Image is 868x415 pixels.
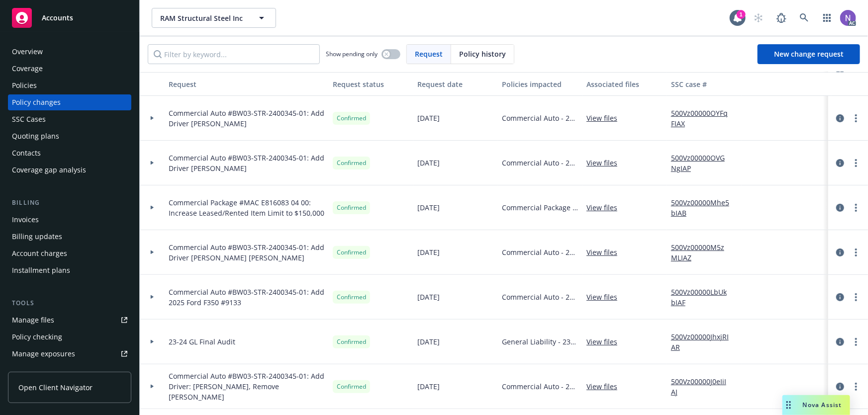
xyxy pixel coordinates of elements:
[586,202,625,213] a: View files
[834,381,846,393] a: circleInformation
[165,72,329,96] button: Request
[8,145,131,161] a: Contacts
[8,111,131,127] a: SSC Cases
[459,49,506,59] span: Policy history
[169,242,325,263] span: Commercial Auto #BW03-STR-2400345-01: Add Driver [PERSON_NAME] [PERSON_NAME]
[169,197,325,218] span: Commercial Package #MAC E816083 04 00: Increase Leased/Rented Item Limit to $150,000
[834,291,846,303] a: circleInformation
[169,371,325,402] span: Commercial Auto #BW03-STR-2400345-01: Add Driver: [PERSON_NAME], Remove [PERSON_NAME]
[671,108,738,129] a: 500Vz00000OYFqFIAX
[12,246,67,261] div: Account charges
[671,332,738,352] a: 500Vz00000JhxjRIAR
[8,246,131,261] a: Account charges
[8,44,131,60] a: Overview
[582,72,667,96] button: Associated files
[8,346,131,362] span: Manage exposures
[817,8,837,28] a: Switch app
[502,202,579,213] span: Commercial Package - 25 26 Property & Inland Marine
[782,395,850,415] button: Nova Assist
[417,113,440,123] span: [DATE]
[329,72,413,96] button: Request status
[586,79,663,89] div: Associated files
[671,197,738,218] a: 500Vz00000Mhe5bIAB
[169,153,325,173] span: Commercial Auto #BW03-STR-2400345-01: Add Driver [PERSON_NAME]
[502,381,579,392] span: Commercial Auto - 24 25 AUTO
[337,248,366,257] span: Confirmed
[417,292,440,302] span: [DATE]
[326,50,378,58] span: Show pending only
[140,275,165,320] div: Toggle Row Expanded
[850,336,862,348] a: more
[169,79,325,89] div: Request
[413,72,498,96] button: Request date
[140,364,165,409] div: Toggle Row Expanded
[8,162,131,178] a: Coverage gap analysis
[12,44,43,60] div: Overview
[8,229,131,245] a: Billing updates
[140,230,165,275] div: Toggle Row Expanded
[415,49,443,59] span: Request
[737,10,746,19] div: 1
[417,247,440,257] span: [DATE]
[502,292,579,302] span: Commercial Auto - 24 25 AUTO
[834,202,846,214] a: circleInformation
[8,312,131,328] a: Manage files
[8,212,131,228] a: Invoices
[160,13,246,23] span: RAM Structural Steel Inc
[502,336,579,347] span: General Liability - 23 24 GL
[774,49,844,59] span: New change request
[8,363,131,379] a: Manage certificates
[12,128,59,144] div: Quoting plans
[169,287,325,308] span: Commercial Auto #BW03-STR-2400345-01: Add 2025 Ford F350 #9133
[850,247,862,258] a: more
[333,79,409,89] div: Request status
[834,336,846,348] a: circleInformation
[586,113,625,123] a: View files
[169,336,235,347] span: 23-24 GL Final Audit
[850,157,862,169] a: more
[834,157,846,169] a: circleInformation
[140,141,165,185] div: Toggle Row Expanded
[337,159,366,167] span: Confirmed
[12,262,70,278] div: Installment plans
[337,337,366,346] span: Confirmed
[8,128,131,144] a: Quoting plans
[169,108,325,129] span: Commercial Auto #BW03-STR-2400345-01: Add Driver [PERSON_NAME]
[834,112,846,124] a: circleInformation
[586,336,625,347] a: View files
[12,312,54,328] div: Manage files
[850,202,862,214] a: more
[12,162,86,178] div: Coverage gap analysis
[671,287,738,308] a: 500Vz00000LbUkbIAF
[803,401,842,409] span: Nova Assist
[502,247,579,257] span: Commercial Auto - 24 25 AUTO
[671,79,738,89] div: SSC case #
[850,291,862,303] a: more
[502,113,579,123] span: Commercial Auto - 24 25 AUTO
[12,145,41,161] div: Contacts
[671,376,738,397] a: 500Vz00000J0eIiIAJ
[586,292,625,302] a: View files
[8,61,131,77] a: Coverage
[840,10,856,26] img: photo
[8,262,131,278] a: Installment plans
[12,111,46,127] div: SSC Cases
[8,329,131,345] a: Policy checking
[502,79,579,89] div: Policies impacted
[12,212,39,228] div: Invoices
[8,298,131,308] div: Tools
[8,94,131,110] a: Policy changes
[417,79,494,89] div: Request date
[850,381,862,393] a: more
[12,329,62,345] div: Policy checking
[12,61,43,77] div: Coverage
[8,198,131,208] div: Billing
[586,381,625,392] a: View files
[586,158,625,168] a: View files
[337,382,366,391] span: Confirmed
[8,78,131,93] a: Policies
[12,346,75,362] div: Manage exposures
[498,72,582,96] button: Policies impacted
[148,44,320,64] input: Filter by keyword...
[337,114,366,123] span: Confirmed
